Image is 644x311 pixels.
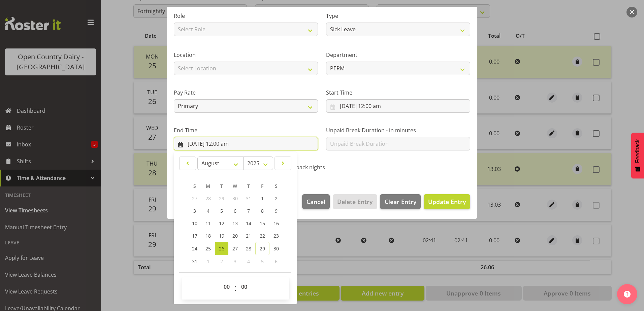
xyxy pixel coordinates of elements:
span: W [233,183,237,189]
label: End Time [174,126,318,134]
span: 2 [220,258,223,265]
a: 3 [188,205,201,217]
span: F [261,183,263,189]
a: 8 [255,205,269,217]
span: 4 [247,258,250,265]
a: 16 [269,217,283,230]
span: 24 [192,245,197,252]
a: 31 [188,255,201,268]
span: Feedback [635,139,641,163]
button: Clear Entry [380,194,420,209]
label: Unpaid Break Duration - in minutes [326,126,470,134]
input: Unpaid Break Duration [326,137,470,150]
span: 6 [234,208,236,214]
span: 21 [246,233,251,239]
span: 10 [192,220,197,227]
span: Clear Entry [385,197,416,206]
a: 29 [255,242,269,255]
a: 18 [201,230,215,242]
a: 14 [242,217,255,230]
span: 29 [219,195,224,202]
span: 3 [193,208,196,214]
label: Location [174,51,318,59]
span: 6 [275,258,278,265]
a: 1 [255,192,269,205]
span: 20 [232,233,238,239]
span: 26 [219,245,224,252]
span: 3 [234,258,236,265]
a: 5 [215,205,228,217]
span: Delete Entry [337,197,373,206]
span: 4 [207,208,210,214]
a: 25 [201,242,215,255]
span: 30 [232,195,238,202]
span: 2 [275,195,278,202]
span: 5 [261,258,264,265]
span: M [206,183,210,189]
span: 15 [260,220,265,227]
a: 23 [269,230,283,242]
span: 29 [260,245,265,252]
span: 13 [232,220,238,227]
a: 26 [215,242,228,255]
label: Role [174,12,318,20]
span: 23 [273,233,279,239]
a: 22 [255,230,269,242]
span: 12 [219,220,224,227]
span: 25 [205,245,211,252]
span: 5 [220,208,223,214]
a: 2 [269,192,283,205]
label: Start Time [326,89,470,97]
input: Click to select... [174,137,318,150]
span: 31 [246,195,251,202]
span: 9 [275,208,278,214]
span: 1 [261,195,264,202]
button: Update Entry [424,194,470,209]
label: Pay Rate [174,89,318,97]
span: Update Entry [428,198,466,206]
a: 4 [201,205,215,217]
a: 7 [242,205,255,217]
a: 15 [255,217,269,230]
a: 10 [188,217,201,230]
a: 30 [269,242,283,255]
label: Type [326,12,470,20]
a: 9 [269,205,283,217]
span: 1 [207,258,210,265]
button: Feedback - Show survey [631,133,644,178]
span: S [275,183,278,189]
span: 30 [273,245,279,252]
span: 17 [192,233,197,239]
span: T [247,183,250,189]
a: 6 [228,205,242,217]
a: 27 [228,242,242,255]
span: T [220,183,223,189]
span: 14 [246,220,251,227]
a: 12 [215,217,228,230]
span: 19 [219,233,224,239]
span: 22 [260,233,265,239]
span: 11 [205,220,211,227]
span: 7 [247,208,250,214]
label: Department [326,51,470,59]
a: 11 [201,217,215,230]
button: Cancel [302,194,330,209]
span: 16 [273,220,279,227]
a: 13 [228,217,242,230]
span: : [234,280,236,297]
span: S [193,183,196,189]
span: 31 [192,258,197,265]
a: 28 [242,242,255,255]
span: 8 [261,208,264,214]
a: 19 [215,230,228,242]
img: help-xxl-2.png [624,291,631,298]
a: 20 [228,230,242,242]
span: Cancel [307,197,325,206]
span: 28 [205,195,211,202]
span: 27 [232,245,238,252]
a: 24 [188,242,201,255]
span: 28 [246,245,251,252]
a: 17 [188,230,201,242]
a: 21 [242,230,255,242]
span: 27 [192,195,197,202]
